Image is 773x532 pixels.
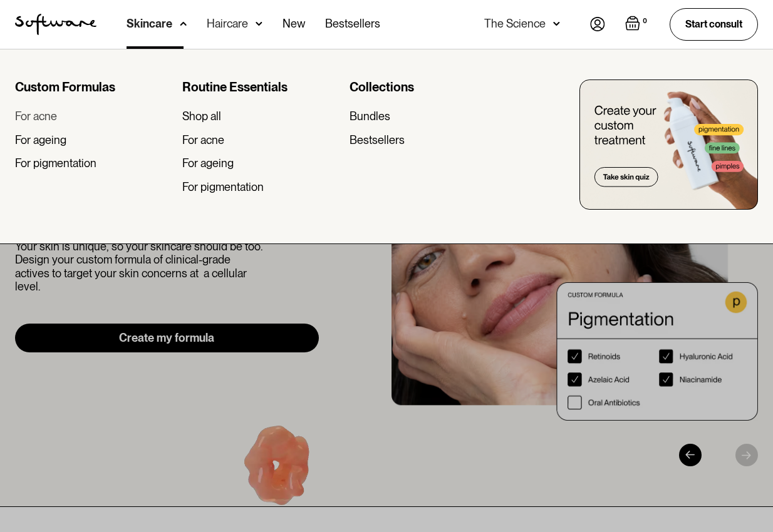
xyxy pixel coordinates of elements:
a: For pigmentation [15,156,172,170]
div: Haircare [207,18,248,30]
div: Bundles [350,110,390,123]
img: create you custom treatment bottle [579,79,758,210]
img: arrow down [256,18,262,30]
div: Routine Essentials [182,79,340,95]
div: For pigmentation [182,180,264,194]
div: Shop all [182,110,221,123]
div: For pigmentation [15,156,96,170]
div: For ageing [15,133,66,147]
a: For ageing [182,156,340,170]
a: Bestsellers [350,133,507,147]
div: For acne [15,110,57,123]
a: Open empty cart [625,16,650,33]
div: For acne [182,133,224,147]
div: Skincare [127,18,172,30]
a: For pigmentation [182,180,340,194]
a: Bundles [350,110,507,123]
div: Collections [350,79,507,95]
div: The Science [484,18,546,30]
a: home [15,14,96,35]
a: For acne [15,110,172,123]
a: For acne [182,133,340,147]
a: Start consult [670,8,758,40]
div: 0 [640,16,650,27]
a: Shop all [182,110,340,123]
div: Bestsellers [350,133,405,147]
a: For ageing [15,133,172,147]
img: Software Logo [15,14,96,35]
div: For ageing [182,156,234,170]
div: Custom Formulas [15,79,172,95]
img: arrow down [180,18,187,30]
img: arrow down [553,18,560,30]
